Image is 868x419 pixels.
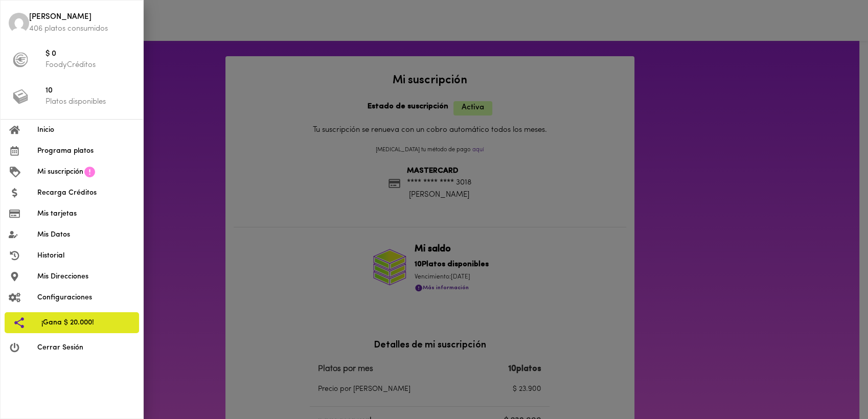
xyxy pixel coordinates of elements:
[29,12,135,24] span: [PERSON_NAME]
[13,52,28,67] img: foody-creditos-black.png
[45,85,135,97] span: 10
[37,208,135,219] span: Mis tarjetas
[37,146,135,156] span: Programa platos
[13,89,28,104] img: platos_menu.png
[37,167,83,177] span: Mi suscripción
[37,125,135,135] span: Inicio
[809,360,858,409] iframe: Messagebird Livechat Widget
[45,60,135,71] p: FoodyCréditos
[37,250,135,261] span: Historial
[45,97,135,107] p: Platos disponibles
[37,188,135,198] span: Recarga Créditos
[29,24,135,34] p: 406 platos consumidos
[37,342,135,353] span: Cerrar Sesión
[37,292,135,303] span: Configuraciones
[37,271,135,282] span: Mis Direcciones
[45,49,135,60] span: $ 0
[41,317,131,328] span: ¡Gana $ 20.000!
[37,229,135,240] span: Mis Datos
